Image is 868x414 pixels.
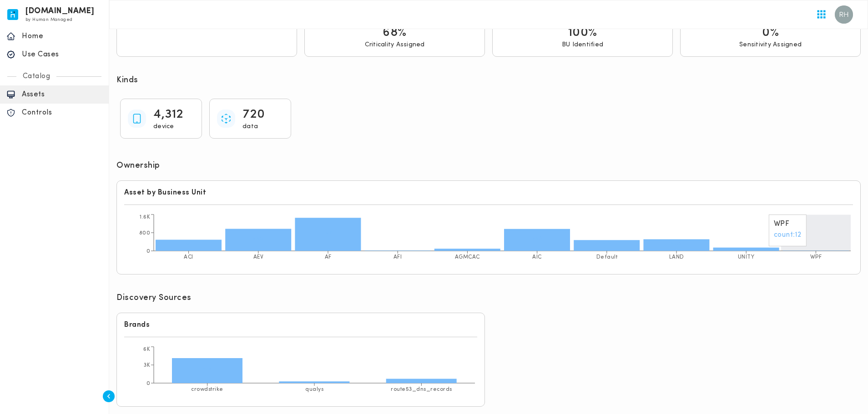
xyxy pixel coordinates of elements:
[124,320,477,329] h6: Brands
[116,293,192,304] h6: Discovery Sources
[139,230,151,236] tspan: 800
[146,381,151,386] tspan: 0
[671,241,682,246] text: 508
[16,72,57,81] p: Catalog
[22,90,102,99] p: Assets
[7,9,18,20] img: invicta.io
[394,254,402,260] tspan: AFI
[25,8,95,15] h6: [DOMAIN_NAME]
[184,241,193,247] text: 491
[602,241,611,247] text: 474
[562,41,603,49] p: BU Identified
[242,106,265,123] p: 720
[253,236,263,241] text: 968
[144,363,150,368] tspan: 3K
[242,123,283,131] p: data
[25,17,72,22] span: by Human Managed
[184,254,193,260] tspan: ACI
[22,32,102,41] p: Home
[140,214,150,220] tspan: 1.6K
[116,75,138,86] h6: Kinds
[532,236,542,241] text: 963
[383,25,407,41] p: 68%
[739,41,802,49] p: Sensitivity Assigned
[568,25,597,41] p: 100%
[738,254,755,260] tspan: UNITY
[253,254,264,260] tspan: AEV
[669,254,684,260] tspan: LAND
[146,249,151,254] tspan: 0
[365,41,425,49] p: Criticality Assigned
[153,123,194,131] p: device
[325,254,332,260] tspan: AF
[143,347,150,352] tspan: 6K
[455,254,480,260] tspan: AGMCAC
[124,188,853,197] h6: Asset by Business Unit
[762,25,779,41] p: 0%
[153,106,184,123] p: 4,312
[202,367,212,372] text: 4.1K
[305,387,323,392] tspan: qualys
[116,160,160,171] h6: Ownership
[596,254,618,260] tspan: Default
[835,5,853,24] img: Ronadell Hongo
[22,50,102,59] p: Use Cases
[391,387,452,392] tspan: route53_dns_records
[810,254,822,260] tspan: WPF
[191,387,223,392] tspan: crowdstrike
[831,2,857,27] button: User
[323,230,333,236] text: 1.5K
[22,108,102,117] p: Controls
[532,254,542,260] tspan: AIC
